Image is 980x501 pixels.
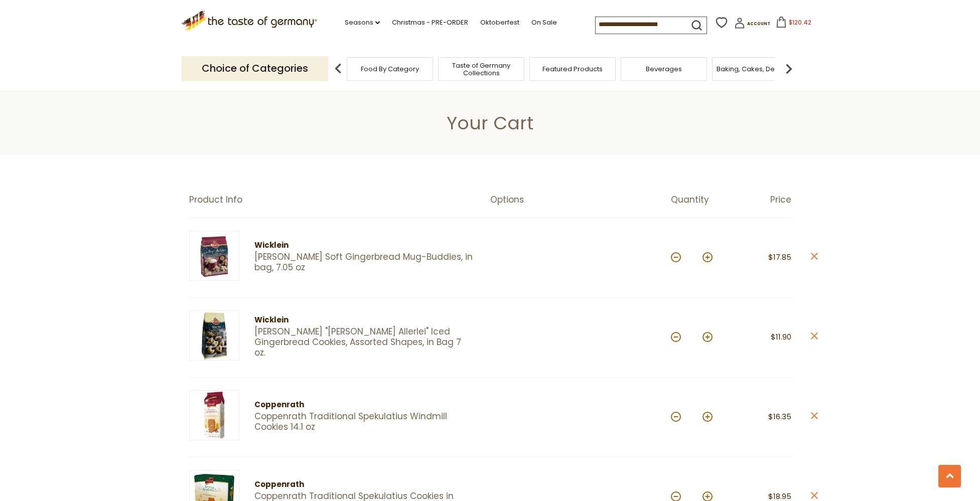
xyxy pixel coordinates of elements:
a: Christmas - PRE-ORDER [392,17,468,28]
img: previous arrow [328,59,348,79]
a: Account [734,18,770,32]
a: [PERSON_NAME] Soft Gingerbread Mug-Buddies, in bag, 7.05 oz [254,252,473,273]
button: $120.42 [772,17,815,32]
a: Beverages [646,65,682,73]
img: Wicklein Soft Gingerbread Mug-Buddies [189,231,239,281]
span: $16.35 [768,411,791,422]
div: Price [731,195,791,205]
div: Wicklein [254,239,473,252]
h1: Your Cart [31,112,949,134]
div: Coppenrath [254,399,473,411]
span: Account [747,21,770,27]
img: next arrow [779,59,799,79]
a: Baking, Cakes, Desserts [717,65,794,73]
a: Coppenrath Traditional Spekulatius Windmill Cookies 14.1 oz [254,411,473,433]
p: Choice of Categories [182,56,328,81]
a: Taste of Germany Collections [441,62,521,77]
div: Wicklein [254,314,473,326]
div: Product Info [189,195,490,205]
span: $11.90 [771,331,791,342]
img: Wicklein "Nuernberger Allerlei" Iced Gingerbread Cookies, Assorted Shapes, in Bag 7 oz. [189,310,239,361]
div: Quantity [671,195,731,205]
a: Seasons [345,17,380,28]
a: Featured Products [542,65,603,73]
div: Options [490,195,671,205]
span: $17.85 [768,252,791,262]
div: Coppenrath [254,478,473,491]
span: $120.42 [789,18,811,27]
a: Food By Category [361,65,419,73]
a: On Sale [531,17,557,28]
a: [PERSON_NAME] "[PERSON_NAME] Allerlei" Iced Gingerbread Cookies, Assorted Shapes, in Bag 7 oz. [254,326,473,359]
img: Coppenrath Traditional Spekulatius Windmill Cookies 14.1 oz [189,390,239,440]
a: Oktoberfest [480,17,519,28]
